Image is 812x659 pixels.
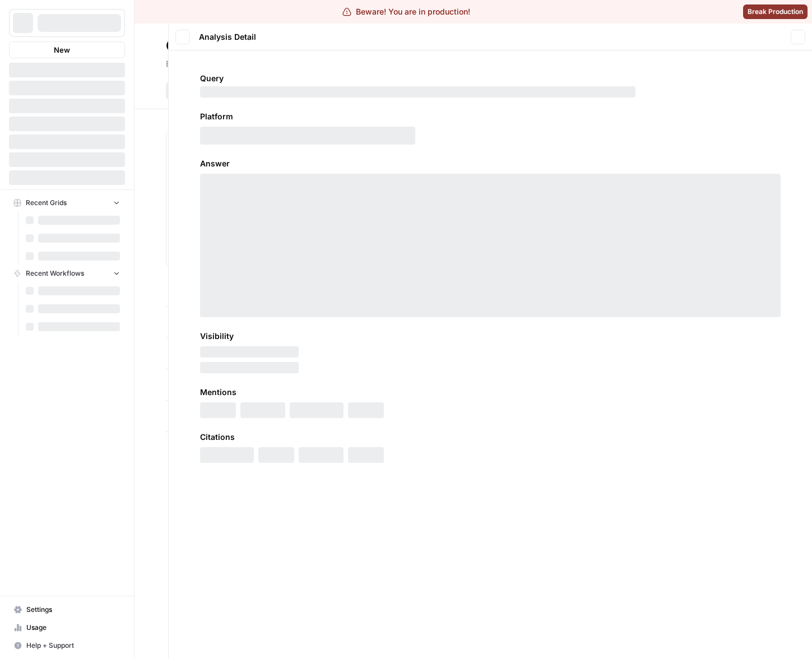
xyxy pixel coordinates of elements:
span: Analysis Detail [199,31,256,43]
span: Query [200,73,781,84]
span: Visibility [200,331,781,342]
span: Mentions [200,387,781,398]
span: Answer [200,158,781,169]
span: Citations [200,431,781,443]
span: Platform [200,111,781,122]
